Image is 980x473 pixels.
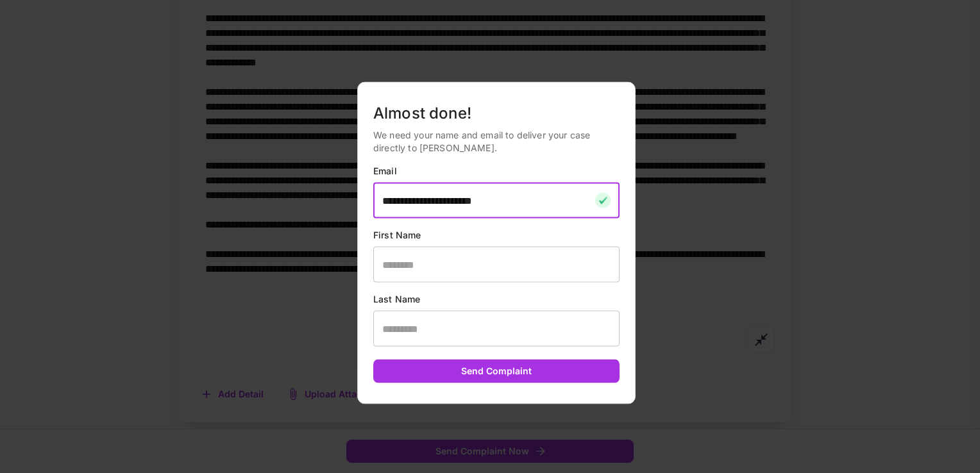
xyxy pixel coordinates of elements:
p: First Name [373,229,620,242]
button: Send Complaint [373,360,620,383]
p: Last Name [373,293,620,306]
p: We need your name and email to deliver your case directly to [PERSON_NAME]. [373,129,620,154]
img: checkmark [595,193,611,208]
p: Email [373,165,620,178]
h5: Almost done! [373,103,620,124]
